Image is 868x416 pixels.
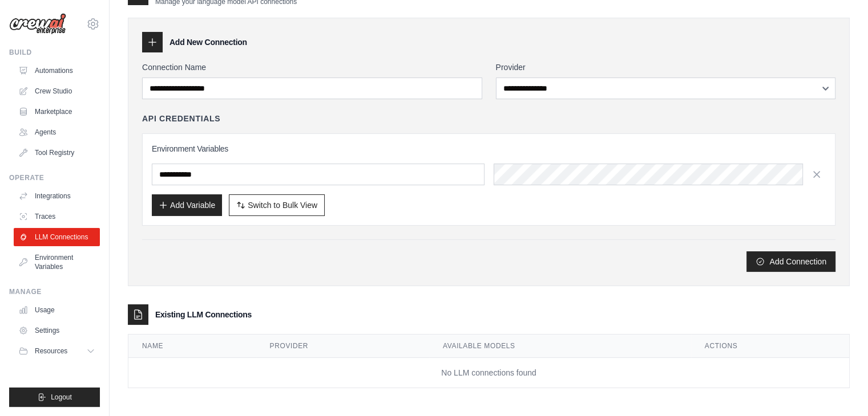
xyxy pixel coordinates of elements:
[14,123,100,141] a: Agents
[14,248,100,276] a: Environment Variables
[746,251,835,272] button: Add Connection
[128,335,256,358] th: Name
[142,62,482,73] label: Connection Name
[9,48,100,57] div: Build
[35,346,67,356] span: Resources
[14,321,100,340] a: Settings
[14,62,100,80] a: Automations
[9,173,100,182] div: Operate
[256,335,429,358] th: Provider
[128,358,849,388] td: No LLM connections found
[14,187,100,205] a: Integrations
[248,199,317,211] span: Switch to Bulk View
[9,13,66,35] img: Logo
[229,194,325,216] button: Switch to Bulk View
[155,309,252,320] h3: Existing LLM Connections
[152,143,826,154] h3: Environment Variables
[14,103,100,121] a: Marketplace
[152,194,222,216] button: Add Variable
[51,393,72,402] span: Logout
[14,144,100,162] a: Tool Registry
[14,207,100,226] a: Traces
[429,335,691,358] th: Available Models
[14,228,100,246] a: LLM Connections
[14,301,100,319] a: Usage
[9,388,100,407] button: Logout
[142,113,220,124] h4: API Credentials
[9,287,100,296] div: Manage
[14,342,100,360] button: Resources
[496,62,836,73] label: Provider
[14,82,100,100] a: Crew Studio
[691,335,849,358] th: Actions
[169,36,247,48] h3: Add New Connection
